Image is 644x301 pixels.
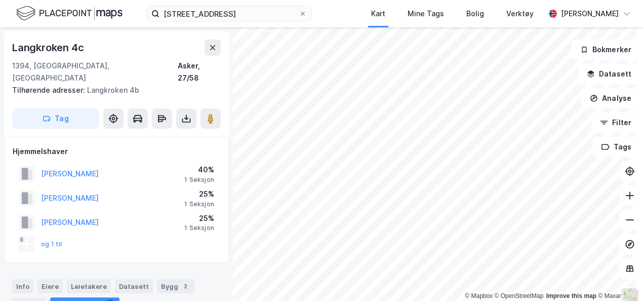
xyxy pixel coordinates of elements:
div: Asker, 27/58 [178,60,221,84]
a: Mapbox [465,292,493,299]
input: Søk på adresse, matrikkel, gårdeiere, leietakere eller personer [159,6,299,21]
div: 2 [180,281,190,291]
div: Hjemmelshaver [13,145,220,158]
div: Langkroken 4c [12,40,86,56]
div: Eiere [37,279,63,293]
span: Tilhørende adresser: [12,86,87,94]
div: Langkroken 4b [12,84,213,96]
button: Analyse [581,88,640,108]
div: Verktøy [506,8,534,20]
div: Leietakere [67,279,111,293]
button: Tag [12,108,99,129]
div: Kontrollprogram for chat [593,252,644,301]
div: Bolig [466,8,484,20]
div: 1394, [GEOGRAPHIC_DATA], [GEOGRAPHIC_DATA] [12,60,178,84]
a: Improve this map [546,292,596,299]
div: 25% [184,212,214,224]
div: 1 Seksjon [184,224,214,232]
div: 1 Seksjon [184,200,214,208]
iframe: Chat Widget [593,252,644,301]
div: 40% [184,164,214,176]
button: Tags [593,137,640,157]
div: Kart [371,8,385,20]
div: Info [12,279,33,293]
button: Filter [591,112,640,133]
div: Bygg [157,279,194,293]
img: logo.f888ab2527a4732fd821a326f86c7f29.svg [16,5,123,22]
div: Datasett [115,279,153,293]
button: Bokmerker [572,40,640,60]
button: Datasett [578,64,640,84]
div: [PERSON_NAME] [561,8,619,20]
div: 25% [184,188,214,200]
div: Mine Tags [408,8,444,20]
a: OpenStreetMap [495,292,544,299]
div: 1 Seksjon [184,176,214,184]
